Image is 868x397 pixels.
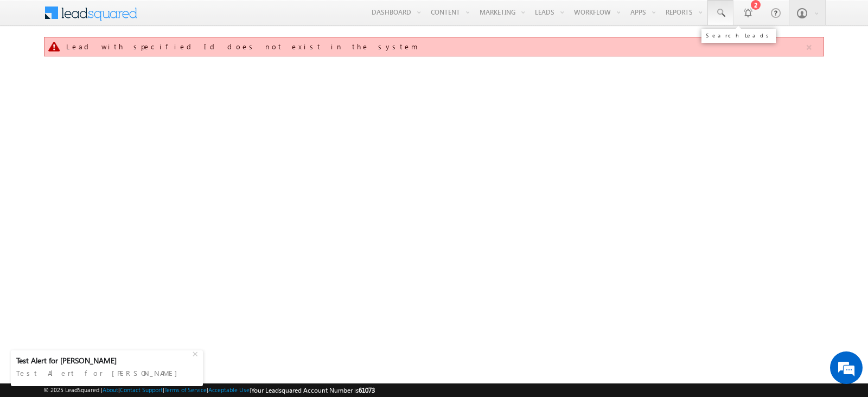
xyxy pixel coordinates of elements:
div: Test Alert for [PERSON_NAME] [16,366,197,381]
div: Search Leads [706,32,771,39]
div: + [190,347,203,360]
div: Lead with specified Id does not exist in the system [66,42,805,52]
a: Contact Support [120,386,163,393]
span: Your Leadsquared Account Number is [251,386,375,394]
span: © 2025 LeadSquared | | | | | [43,385,375,395]
a: Acceptable Use [208,386,250,393]
span: 61073 [359,386,375,394]
a: Terms of Service [164,386,207,393]
a: About [103,386,118,393]
div: Test Alert for [PERSON_NAME] [16,356,191,366]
